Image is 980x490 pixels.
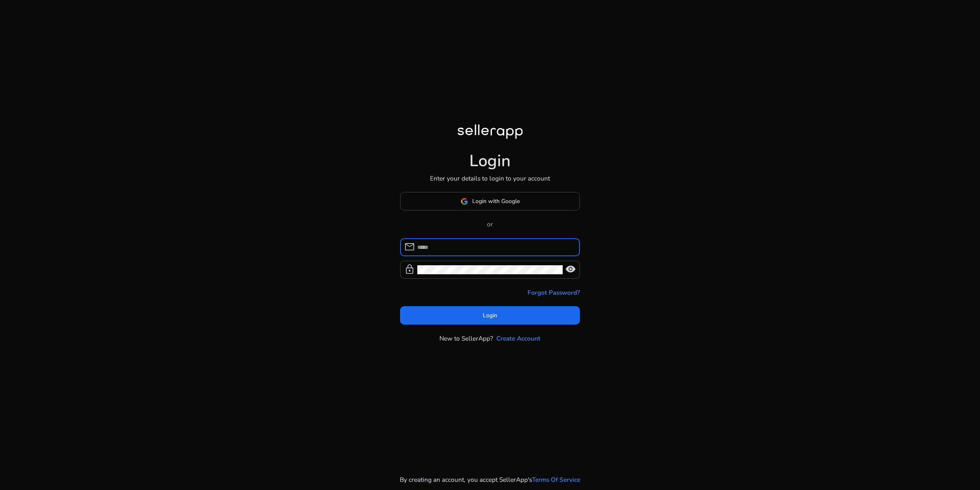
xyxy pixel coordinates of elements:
img: google-logo.svg [461,198,468,205]
button: Login with Google [400,192,580,210]
span: Login with Google [472,197,520,205]
p: or [400,219,580,229]
span: visibility [565,264,576,275]
a: Forgot Password? [527,288,580,297]
span: Login [483,311,497,320]
a: Terms Of Service [532,475,580,484]
span: lock [404,264,415,275]
button: Login [400,306,580,325]
h1: Login [469,151,511,171]
p: Enter your details to login to your account [430,174,550,183]
a: Create Account [496,334,541,343]
span: mail [404,242,415,252]
p: New to SellerApp? [439,334,493,343]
